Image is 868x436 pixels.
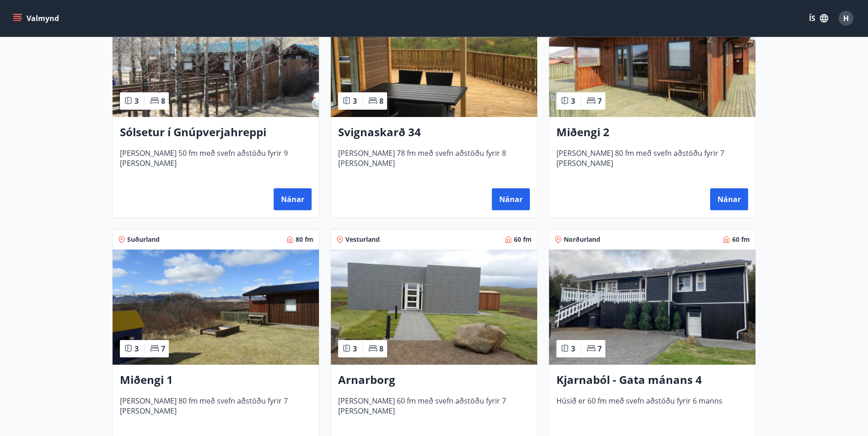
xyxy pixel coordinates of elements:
[120,396,312,426] span: [PERSON_NAME] 80 fm með svefn aðstöðu fyrir 7 [PERSON_NAME]
[835,7,857,29] button: H
[492,188,530,210] button: Nánar
[549,250,755,365] img: Paella dish
[843,13,849,23] span: H
[379,96,383,106] span: 8
[120,372,312,388] h3: Miðengi 1
[338,124,530,141] h3: Svignaskarð 34
[598,344,602,354] span: 7
[113,250,319,365] img: Paella dish
[135,344,139,354] span: 3
[331,250,537,365] img: Paella dish
[732,235,750,244] span: 60 fm
[549,2,755,117] img: Paella dish
[556,372,748,388] h3: Kjarnaból - Gata mánans 4
[274,188,312,210] button: Nánar
[161,344,165,354] span: 7
[353,96,357,106] span: 3
[120,124,312,141] h3: Sólsetur í Gnúpverjahreppi
[345,235,380,244] span: Vesturland
[331,2,537,117] img: Paella dish
[296,235,313,244] span: 80 fm
[571,344,575,354] span: 3
[804,10,833,27] button: ÍS
[113,2,319,117] img: Paella dish
[11,10,63,27] button: menu
[598,96,602,106] span: 7
[120,148,312,178] span: [PERSON_NAME] 50 fm með svefn aðstöðu fyrir 9 [PERSON_NAME]
[353,344,357,354] span: 3
[379,344,383,354] span: 8
[556,148,748,178] span: [PERSON_NAME] 80 fm með svefn aðstöðu fyrir 7 [PERSON_NAME]
[556,396,748,426] span: Húsið er 60 fm með svefn aðstöðu fyrir 6 manns
[135,96,139,106] span: 3
[514,235,532,244] span: 60 fm
[556,124,748,141] h3: Miðengi 2
[338,396,530,426] span: [PERSON_NAME] 60 fm með svefn aðstöðu fyrir 7 [PERSON_NAME]
[710,188,748,210] button: Nánar
[564,235,600,244] span: Norðurland
[127,235,160,244] span: Suðurland
[571,96,575,106] span: 3
[338,372,530,388] h3: Arnarborg
[161,96,165,106] span: 8
[338,148,530,178] span: [PERSON_NAME] 78 fm með svefn aðstöðu fyrir 8 [PERSON_NAME]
